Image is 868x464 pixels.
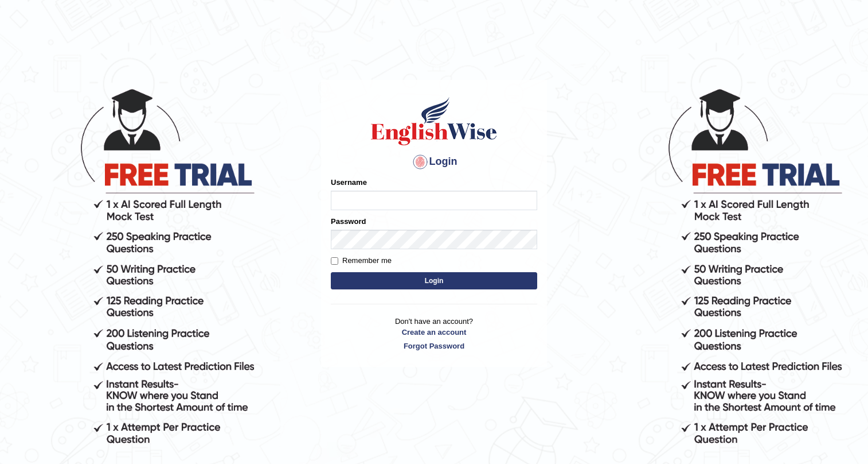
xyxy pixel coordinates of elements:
[331,216,366,227] label: Password
[331,257,338,265] input: Remember me
[369,95,499,147] img: Logo of English Wise sign in for intelligent practice with AI
[331,177,367,188] label: Username
[331,327,537,338] a: Create an account
[331,341,537,351] a: Forgot Password
[331,316,537,351] p: Don't have an account?
[331,272,537,289] button: Login
[331,153,537,171] h4: Login
[331,255,392,266] label: Remember me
